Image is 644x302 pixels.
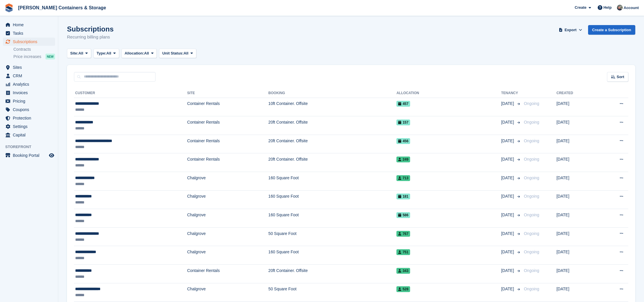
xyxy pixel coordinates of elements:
[3,97,55,105] a: menu
[159,49,196,58] button: Unit Status: All
[617,74,624,80] span: Sort
[125,50,144,56] span: Allocation:
[396,101,410,107] span: 457
[524,231,539,236] span: Ongoing
[268,89,396,98] th: Booking
[556,172,598,191] td: [DATE]
[501,249,515,255] span: [DATE]
[396,157,410,162] span: 249
[13,80,48,88] span: Analytics
[396,268,410,274] span: 343
[501,119,515,125] span: [DATE]
[74,89,187,98] th: Customer
[524,138,539,143] span: Ongoing
[556,153,598,172] td: [DATE]
[187,209,268,228] td: Chalgrove
[67,25,114,33] h1: Subscriptions
[13,54,41,59] span: Price increases
[268,246,396,265] td: 160 Square Foot
[556,89,598,98] th: Created
[13,47,55,52] a: Contracts
[556,265,598,283] td: [DATE]
[501,193,515,199] span: [DATE]
[3,89,55,97] a: menu
[13,106,48,114] span: Coupons
[93,49,119,58] button: Type: All
[588,25,635,35] a: Create a Subscription
[396,138,410,144] span: 456
[3,38,55,46] a: menu
[13,53,55,60] a: Price increases NEW
[3,151,55,159] a: menu
[556,246,598,265] td: [DATE]
[524,250,539,254] span: Ongoing
[501,268,515,274] span: [DATE]
[556,190,598,209] td: [DATE]
[396,231,410,237] span: 767
[617,5,623,10] img: Adam Greenhalgh
[524,157,539,161] span: Ongoing
[187,227,268,246] td: Chalgrove
[396,120,410,125] span: 157
[556,283,598,302] td: [DATE]
[70,50,78,56] span: Site:
[396,194,410,199] span: 181
[268,98,396,116] td: 10ft Container. Offsite
[187,172,268,191] td: Chalgrove
[501,212,515,218] span: [DATE]
[187,135,268,153] td: Container Rentals
[501,156,515,162] span: [DATE]
[268,172,396,191] td: 160 Square Foot
[396,249,410,255] span: 751
[556,116,598,135] td: [DATE]
[396,175,410,181] span: 713
[524,175,539,180] span: Ongoing
[3,122,55,131] a: menu
[13,29,48,37] span: Tasks
[268,265,396,283] td: 20ft Container. Offsite
[524,120,539,124] span: Ongoing
[524,213,539,217] span: Ongoing
[575,5,586,10] span: Create
[3,72,55,80] a: menu
[13,38,48,46] span: Subscriptions
[13,151,48,159] span: Booking Portal
[13,72,48,80] span: CRM
[268,283,396,302] td: 50 Square Foot
[556,98,598,116] td: [DATE]
[501,286,515,292] span: [DATE]
[268,153,396,172] td: 20ft Container. Offsite
[106,50,111,56] span: All
[13,89,48,97] span: Invoices
[67,49,91,58] button: Site: All
[501,101,515,107] span: [DATE]
[268,209,396,228] td: 160 Square Foot
[624,5,639,11] span: Account
[3,114,55,122] a: menu
[45,54,55,59] div: NEW
[396,286,410,292] span: 528
[13,131,48,139] span: Capital
[268,116,396,135] td: 20ft Container. Offsite
[67,34,114,41] p: Recurring billing plans
[501,175,515,181] span: [DATE]
[144,50,149,56] span: All
[187,265,268,283] td: Container Rentals
[556,227,598,246] td: [DATE]
[187,98,268,116] td: Container Rentals
[3,21,55,29] a: menu
[5,144,58,150] span: Storefront
[3,106,55,114] a: menu
[564,27,576,33] span: Export
[187,283,268,302] td: Chalgrove
[3,29,55,37] a: menu
[13,97,48,105] span: Pricing
[524,287,539,291] span: Ongoing
[556,135,598,153] td: [DATE]
[162,50,184,56] span: Unit Status:
[524,194,539,199] span: Ongoing
[268,227,396,246] td: 50 Square Foot
[187,89,268,98] th: Site
[501,138,515,144] span: [DATE]
[5,3,13,12] img: stora-icon-8386f47178a22dfd0bd8f6a31ec36ba5ce8667c1dd55bd0f319d3a0aa187defe.svg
